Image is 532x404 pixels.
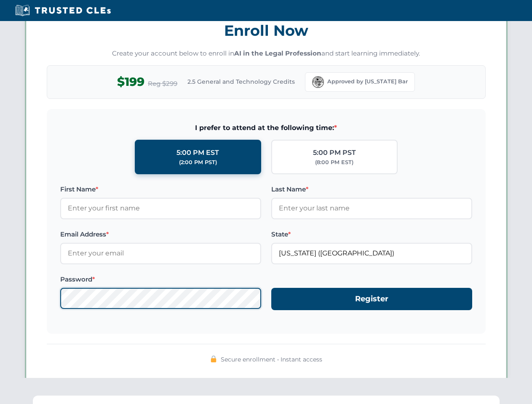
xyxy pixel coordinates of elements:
[13,4,113,17] img: Trusted CLEs
[60,274,261,284] label: Password
[60,243,261,264] input: Enter your email
[148,79,177,89] span: Reg $299
[187,77,295,86] span: 2.5 General and Technology Credits
[60,198,261,219] input: Enter your first name
[271,288,472,310] button: Register
[47,49,486,58] p: Create your account below to enroll in and start learning immediately.
[221,355,322,364] span: Secure enrollment • Instant access
[271,243,472,264] input: Florida (FL)
[313,147,356,158] div: 5:00 PM PST
[179,158,217,167] div: (2:00 PM PST)
[271,184,472,194] label: Last Name
[60,122,472,133] span: I prefer to attend at the following time:
[117,72,144,91] span: $199
[60,184,261,194] label: First Name
[315,158,353,167] div: (8:00 PM EST)
[176,147,219,158] div: 5:00 PM EST
[312,76,324,88] img: Florida Bar
[47,17,486,44] h3: Enroll Now
[327,77,408,86] span: Approved by [US_STATE] Bar
[271,229,472,239] label: State
[210,356,217,362] img: 🔒
[271,198,472,219] input: Enter your last name
[234,49,321,57] strong: AI in the Legal Profession
[60,229,261,239] label: Email Address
